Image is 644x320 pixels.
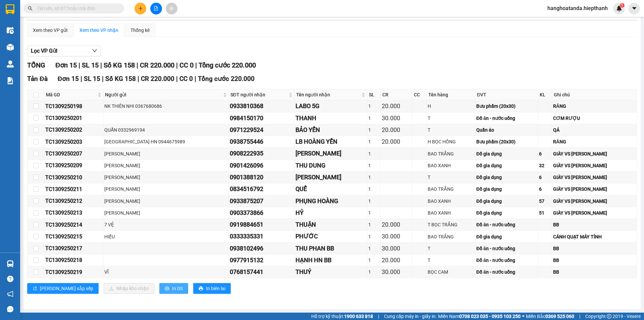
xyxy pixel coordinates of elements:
span: plus [138,6,143,11]
span: Tổng cước 220.000 [198,75,255,83]
div: THUÝ [296,267,366,277]
div: 1 [368,185,380,193]
span: aim [169,6,174,11]
div: LB HOÀNG YẾN [296,137,366,146]
div: Đồ gia dụng [476,209,537,217]
div: Quần áo [476,126,537,134]
div: THANH [296,113,366,123]
td: TC1309250215 [44,231,103,242]
div: TC1309250217 [45,244,102,253]
div: 1 [368,209,380,217]
th: Ghi chú [552,89,637,100]
div: 0971229524 [230,125,293,135]
div: Đồ ăn - nước uống [476,257,537,264]
img: warehouse-icon [7,60,14,67]
div: BAO TRẮNG [428,233,474,240]
div: NK THIÊN NHI 0367680686 [104,102,227,110]
td: HỶ [294,207,367,219]
div: 1 [368,102,380,110]
div: Đồ ăn - nước uống [476,245,537,252]
span: Tổng cước 220.000 [199,61,256,69]
div: 30.000 [382,113,411,123]
span: Tản Đà [27,75,48,83]
div: Đồ gia dụng [476,150,537,157]
div: Đồ ăn - nước uống [476,221,537,228]
div: TC1309250215 [45,232,102,241]
div: TC1309250219 [45,268,102,276]
th: SL [367,89,381,100]
th: Tên hàng [427,89,475,100]
span: | [176,75,178,83]
span: Tên người nhận [296,91,360,98]
div: TC1309250198 [45,102,102,110]
input: Tìm tên, số ĐT hoặc mã đơn [37,5,116,12]
div: 1 [368,115,380,122]
div: GIÀY VS [PERSON_NAME] [553,162,636,169]
div: 6 [539,150,551,157]
td: 0333335331 [229,231,294,242]
div: Đồ ăn - nước uống [476,115,537,122]
div: 1 [368,233,380,240]
div: 7 VỆ [104,221,227,228]
div: BB [553,257,636,264]
div: 0938755446 [230,137,293,146]
div: [PERSON_NAME] [104,209,227,217]
span: | [579,313,580,320]
div: 0984150170 [230,113,293,123]
div: 30.000 [382,244,411,253]
td: TC1309250211 [44,183,103,195]
div: TC1309250207 [45,149,102,158]
div: 0768157441 [230,267,293,277]
div: 1 [368,138,380,145]
div: 1 [368,174,380,181]
span: message [7,306,13,312]
div: BB [553,245,636,252]
div: 0903373866 [230,208,293,218]
div: 51 [539,209,551,217]
div: Thống kê [130,27,150,34]
td: 0834516792 [229,183,294,195]
td: TC1309250210 [44,172,103,183]
button: caret-down [628,3,640,14]
td: 0933875207 [229,195,294,207]
span: SL 15 [82,61,99,69]
span: search [28,6,33,11]
span: | [195,61,197,69]
td: TC1309250213 [44,207,103,219]
div: 1 [368,126,380,134]
span: SĐT người nhận [230,91,287,98]
div: BAO TRẮNG [428,150,474,157]
div: 0908222935 [230,149,293,158]
button: Lọc VP Gửi [27,46,101,56]
div: VĨ [104,268,227,276]
span: | [100,61,102,69]
td: 0901388120 [229,172,294,183]
div: THU PHAN BB [296,244,366,253]
td: 0977915132 [229,255,294,266]
div: GIÀY VS [PERSON_NAME] [553,174,636,181]
div: 0333335331 [230,232,293,241]
th: ĐVT [475,89,538,100]
img: icon-new-feature [616,5,622,11]
td: PHỤNG HOÀNG [294,195,367,207]
div: TC1309250202 [45,126,102,134]
span: Người gửi [105,91,222,98]
td: THU PHAN BB [294,243,367,255]
div: 30.000 [382,267,411,277]
span: [PERSON_NAME] sắp xếp [40,285,93,292]
button: sort-ascending[PERSON_NAME] sắp xếp [27,283,99,294]
span: In DS [172,285,183,292]
button: printerIn biên lai [193,283,231,294]
div: 6 [539,185,551,193]
div: THUẬN [296,220,366,229]
td: PHƯỚC [294,231,367,242]
div: BAO XANH [428,197,474,205]
td: 0903373866 [229,207,294,219]
div: 20.000 [382,220,411,229]
span: | [176,61,178,69]
td: THUÝ [294,266,367,278]
div: Xem theo VP gửi [33,27,67,34]
div: RĂNG [553,138,636,145]
span: notification [7,291,13,297]
div: 1 [368,245,380,252]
